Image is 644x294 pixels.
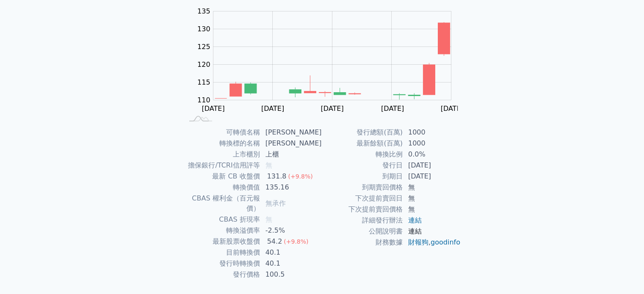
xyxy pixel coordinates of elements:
[197,25,210,33] tspan: 130
[260,138,322,149] td: [PERSON_NAME]
[260,127,322,138] td: [PERSON_NAME]
[183,138,260,149] td: 轉換標的名稱
[183,236,260,247] td: 最新股票收盤價
[322,193,403,204] td: 下次提前賣回日
[322,127,403,138] td: 發行總額(百萬)
[260,225,322,236] td: -2.5%
[408,238,428,246] a: 財報狗
[321,104,343,113] tspan: [DATE]
[197,43,210,51] tspan: 125
[261,104,284,113] tspan: [DATE]
[202,104,224,113] tspan: [DATE]
[322,138,403,149] td: 最新餘額(百萬)
[183,160,260,171] td: 擔保銀行/TCRI信用評等
[322,215,403,226] td: 詳細發行辦法
[322,204,403,215] td: 下次提前賣回價格
[183,258,260,269] td: 發行時轉換價
[183,269,260,280] td: 發行價格
[288,173,312,180] span: (+9.8%)
[403,204,461,215] td: 無
[183,171,260,182] td: 最新 CB 收盤價
[403,138,461,149] td: 1000
[183,149,260,160] td: 上市櫃別
[265,171,288,181] div: 131.8
[260,269,322,280] td: 100.5
[322,237,403,248] td: 財務數據
[265,236,284,247] div: 54.2
[403,237,461,248] td: ,
[183,127,260,138] td: 可轉債名稱
[322,149,403,160] td: 轉換比例
[260,149,322,160] td: 上櫃
[265,215,272,223] span: 無
[322,226,403,237] td: 公開說明書
[408,227,422,235] a: 連結
[260,247,322,258] td: 40.1
[183,193,260,214] td: CBAS 權利金（百元報價）
[197,60,210,69] tspan: 120
[183,182,260,193] td: 轉換價值
[183,214,260,225] td: CBAS 折現率
[265,199,286,207] span: 無承作
[403,149,461,160] td: 0.0%
[183,247,260,258] td: 目前轉換價
[408,216,422,224] a: 連結
[260,258,322,269] td: 40.1
[403,171,461,182] td: [DATE]
[197,7,210,15] tspan: 135
[322,171,403,182] td: 到期日
[381,104,404,113] tspan: [DATE]
[322,182,403,193] td: 到期賣回價格
[403,193,461,204] td: 無
[403,182,461,193] td: 無
[440,104,463,113] tspan: [DATE]
[197,78,210,86] tspan: 115
[183,225,260,236] td: 轉換溢價率
[403,127,461,138] td: 1000
[197,96,210,104] tspan: 110
[431,238,460,246] a: goodinfo
[260,182,322,193] td: 135.16
[284,238,308,245] span: (+9.8%)
[193,7,464,113] g: Chart
[322,160,403,171] td: 發行日
[265,161,272,169] span: 無
[403,160,461,171] td: [DATE]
